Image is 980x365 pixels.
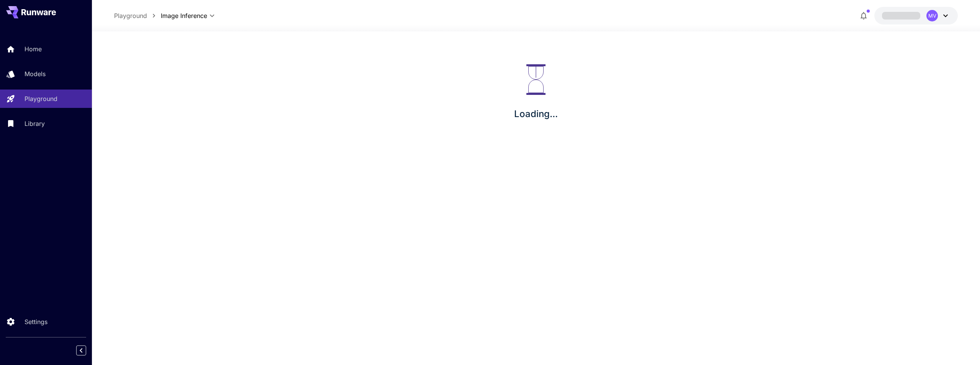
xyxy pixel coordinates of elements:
[76,345,86,355] button: Collapse sidebar
[114,11,161,20] nav: breadcrumb
[24,44,42,54] p: Home
[24,119,45,128] p: Library
[114,11,147,20] a: Playground
[514,107,558,121] p: Loading...
[82,344,92,357] div: Collapse sidebar
[161,11,207,20] span: Image Inference
[24,317,47,326] p: Settings
[874,7,958,24] button: MV
[24,69,46,78] p: Models
[24,94,57,103] p: Playground
[926,10,938,21] div: MV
